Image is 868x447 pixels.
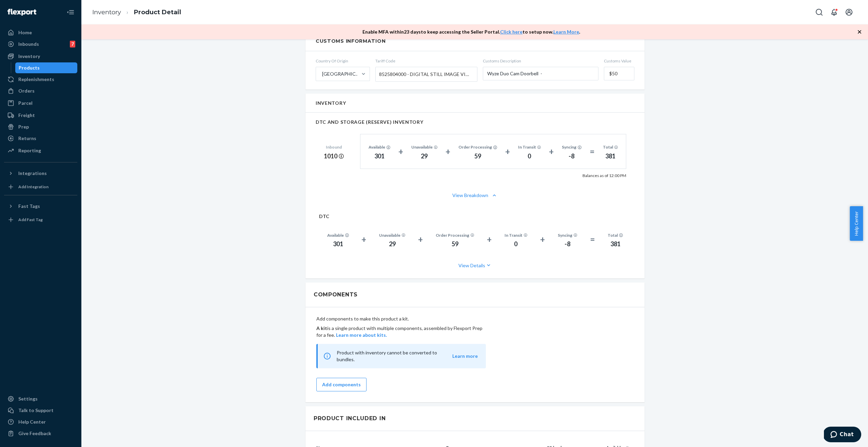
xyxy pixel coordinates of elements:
h2: DTC AND STORAGE (RESERVE) INVENTORY [316,119,634,124]
div: + [398,145,403,158]
span: Customs Value [604,58,634,64]
a: Help Center [4,416,77,427]
div: Prep [18,123,29,130]
a: Prep [4,121,77,132]
span: Tariff Code [375,58,477,64]
h2: DTC [319,214,631,219]
button: Learn more about kits. [336,332,387,338]
button: Close Navigation [64,5,77,19]
div: 381 [603,152,618,161]
div: -8 [562,152,581,161]
a: Add Integration [4,181,77,192]
div: Available [369,144,390,150]
button: Open Search Box [812,5,826,19]
div: [GEOGRAPHIC_DATA] [322,71,361,77]
div: Home [18,29,32,36]
div: Total [603,144,618,150]
button: View Details [319,256,631,274]
div: In Transit [505,232,528,238]
a: Product Detail [134,8,181,16]
div: Fast Tags [18,203,40,210]
div: Syncing [558,232,577,238]
a: Returns [4,133,77,144]
p: Enable MFA within 23 days to keep accessing the Seller Portal. to setup now. . [362,28,580,35]
button: Fast Tags [4,201,77,212]
button: View Breakdown [316,192,634,199]
h2: Components [314,291,358,299]
a: Inventory [92,8,121,16]
div: 301 [327,240,349,249]
h2: Inventory [316,100,346,105]
a: Inbounds7 [4,39,77,50]
a: Click here [500,29,522,35]
a: Replenishments [4,74,77,85]
button: Add components [316,378,367,391]
iframe: Opens a widget where you can chat to one of our agents [824,427,861,444]
a: Inventory [4,51,77,62]
a: Parcel [4,98,77,109]
div: Integrations [18,170,47,177]
input: [GEOGRAPHIC_DATA] [321,71,322,77]
input: Customs Value [604,67,634,80]
h2: Customs Information [316,38,634,44]
div: Talk to Support [18,407,54,414]
span: 8525804000 - DIGITAL STILL IMAGE VIDEO CAMERAS [379,69,470,80]
div: Inbound [324,144,344,150]
button: Open notifications [827,5,841,19]
h2: Product Included In [314,414,386,423]
div: 381 [608,240,623,249]
div: Returns [18,135,36,142]
div: Orders [18,88,35,94]
button: Open account menu [842,5,856,19]
button: Talk to Support [4,405,77,416]
div: Give Feedback [18,430,51,437]
div: Parcel [18,100,33,106]
div: + [361,233,366,246]
div: 29 [411,152,438,161]
div: + [540,233,545,246]
ol: breadcrumbs [87,2,186,22]
div: Unavailable [379,232,406,238]
div: + [505,145,510,158]
p: Balances as of 12:00 PM [583,173,626,178]
div: Replenishments [18,76,54,83]
div: -8 [558,240,577,249]
button: Help Center [850,206,863,241]
div: Products [19,64,40,71]
div: Order Processing [458,144,497,150]
button: Learn more [452,353,478,359]
span: Customs Description [483,58,598,64]
div: Inventory [18,53,40,60]
div: Add Integration [18,184,48,190]
a: Add Fast Tag [4,214,77,225]
b: A kit [316,325,327,331]
div: 59 [436,240,474,249]
a: Reporting [4,145,77,156]
div: Add Fast Tag [18,217,43,222]
button: Integrations [4,168,77,179]
div: Unavailable [411,144,438,150]
div: 7 [70,41,75,47]
div: Order Processing [436,232,474,238]
div: Settings [18,395,38,402]
div: 301 [369,152,390,161]
div: 29 [379,240,406,249]
div: Syncing [562,144,581,150]
img: Flexport logo [7,9,36,16]
a: Learn More [553,29,579,35]
div: Reporting [18,147,41,154]
a: Home [4,27,77,38]
a: Products [15,62,78,73]
div: 59 [458,152,497,161]
p: is a single product with multiple components, assembled by Flexport Prep for a fee. [316,325,486,338]
div: = [590,145,595,158]
div: Available [327,232,349,238]
div: = [590,233,595,246]
button: Give Feedback [4,428,77,439]
div: Product with inventory cannot be converted to bundles. [316,344,486,368]
div: + [418,233,423,246]
div: 1010 [324,152,344,161]
div: Help Center [18,419,46,425]
div: Total [608,232,623,238]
